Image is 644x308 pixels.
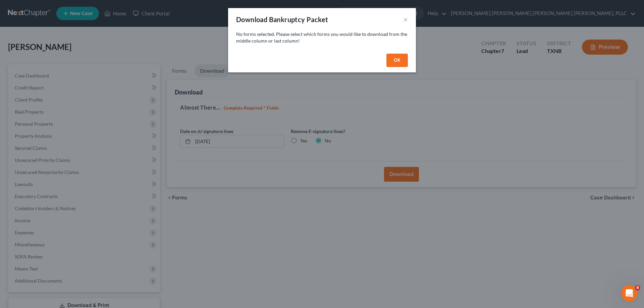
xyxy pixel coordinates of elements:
span: 8 [635,285,640,291]
p: No forms selected. Please select which forms you would like to download from the middle column or... [236,31,408,44]
div: Download Bankruptcy Packet [236,15,328,24]
iframe: Intercom live chat [621,285,637,301]
button: OK [386,54,408,67]
button: × [403,15,408,23]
